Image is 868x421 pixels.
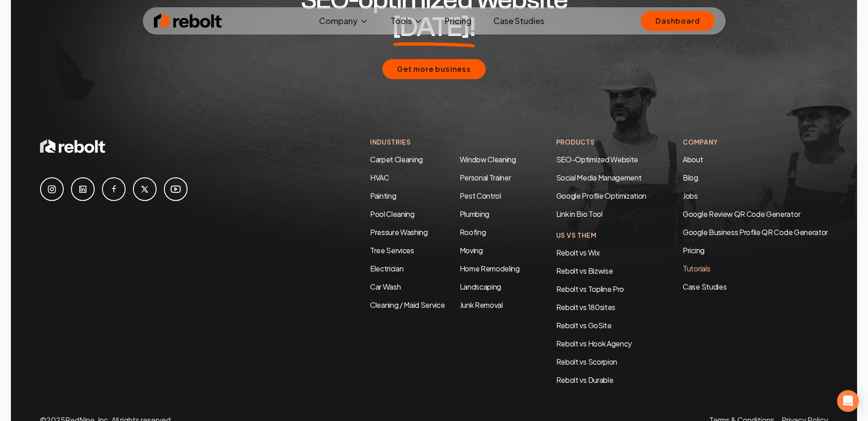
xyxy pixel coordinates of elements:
[683,227,828,237] a: Google Business Profile QR Code Generator
[370,137,520,147] h4: Industries
[837,390,859,412] div: Open Intercom Messenger
[460,209,489,219] a: Plumbing
[393,14,475,41] span: [DATE]!
[370,264,403,273] a: Electrician
[556,266,613,276] a: Rebolt vs Bizwise
[370,191,396,200] a: Painting
[683,155,703,164] a: About
[370,155,423,164] a: Carpet Cleaning
[154,12,222,30] img: Rebolt Logo
[556,137,646,147] h4: Products
[683,281,828,292] a: Case Studies
[683,245,828,256] a: Pricing
[460,155,516,164] a: Window Cleaning
[556,155,638,164] a: SEO-Optimized Website
[486,12,552,30] a: Case Studies
[370,209,415,219] a: Pool Cleaning
[683,191,698,200] a: Jobs
[556,339,632,348] a: Rebolt vs Hook Agency
[556,231,646,240] h4: Us Vs Them
[683,263,828,274] a: Tutorials
[556,248,600,257] a: Rebolt vs Wix
[370,300,445,310] a: Cleaning / Maid Service
[556,209,603,219] a: Link in Bio Tool
[370,173,389,182] a: HVAC
[460,227,486,237] a: Roofing
[370,227,428,237] a: Pressure Washing
[460,300,503,310] a: Junk Removal
[370,246,414,255] a: Tree Services
[641,11,714,31] a: Dashboard
[556,173,642,182] a: Social Media Management
[312,12,376,30] button: Company
[683,209,800,219] a: Google Review QR Code Generator
[460,191,501,200] a: Pest Control
[556,284,624,294] a: Rebolt vs Topline Pro
[383,12,430,30] button: Tools
[556,375,614,385] a: Rebolt vs Durable
[556,191,646,200] a: Google Profile Optimization
[382,59,486,79] button: Get more business
[460,264,520,273] a: Home Remodeling
[556,357,617,366] a: Rebolt vs Scorpion
[683,173,698,182] a: Blog
[460,173,511,182] a: Personal Trainer
[370,282,401,291] a: Car Wash
[556,321,612,330] a: Rebolt vs GoSite
[460,282,501,291] a: Landscaping
[460,246,483,255] a: Moving
[683,137,828,147] h4: Company
[437,12,479,30] a: Pricing
[556,302,615,312] a: Rebolt vs 180sites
